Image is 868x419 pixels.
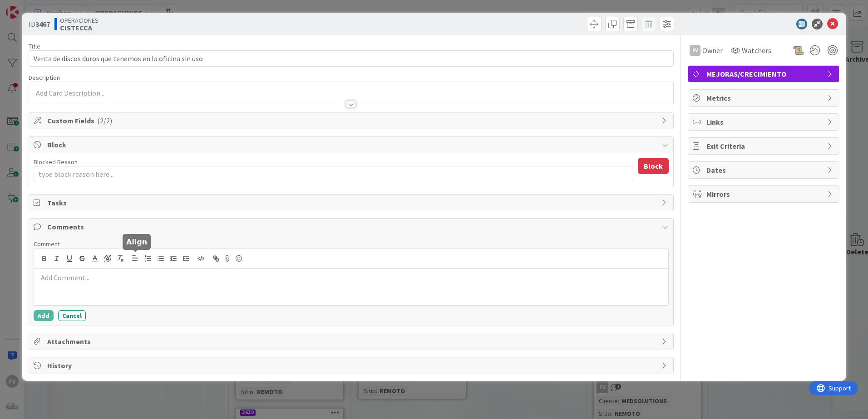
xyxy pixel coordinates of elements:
[47,139,657,150] span: Block
[34,240,60,248] span: Comment
[34,158,78,166] label: Blocked Reason
[638,158,669,174] button: Block
[60,24,99,31] b: CISTECCA
[702,45,723,56] span: Owner
[47,221,657,232] span: Comments
[126,238,147,246] h5: Align
[29,19,50,29] span: ID
[29,42,40,50] label: Title
[706,93,823,103] span: Metrics
[60,17,99,24] span: OPERACIONES
[97,116,112,125] span: ( 2/2 )
[29,73,60,82] span: Description
[742,45,771,56] span: Watchers
[706,141,823,151] span: Exit Criteria
[34,310,54,321] button: Add
[690,45,700,56] div: FV
[706,117,823,127] span: Links
[706,165,823,175] span: Dates
[47,360,657,371] span: History
[47,336,657,347] span: Attachments
[29,50,674,67] input: type card name here...
[47,115,657,126] span: Custom Fields
[35,19,50,29] b: 3467
[706,189,823,200] span: Mirrors
[58,310,86,321] button: Cancel
[47,197,657,208] span: Tasks
[19,1,41,12] span: Support
[706,68,823,79] span: MEJORAS/CRECIMIENTO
